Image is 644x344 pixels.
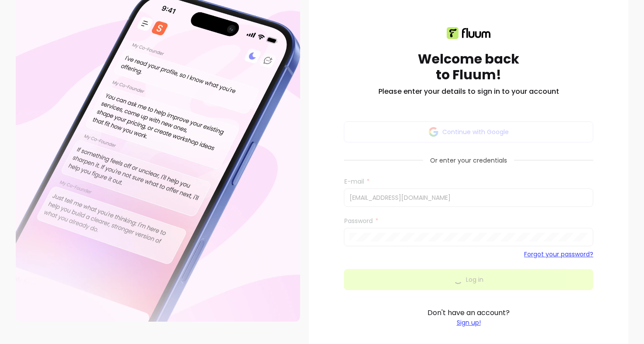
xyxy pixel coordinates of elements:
[423,152,514,168] span: Or enter your credentials
[344,177,366,186] span: E-mail
[418,51,519,83] h1: Welcome back to Fluum!
[447,27,490,39] img: Fluum logo
[427,308,510,327] p: Don't have an account?
[378,86,559,97] h2: Please enter your details to sign in to your account
[524,250,593,259] a: Forgot your password?
[344,216,374,225] span: Password
[427,318,510,327] a: Sign up!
